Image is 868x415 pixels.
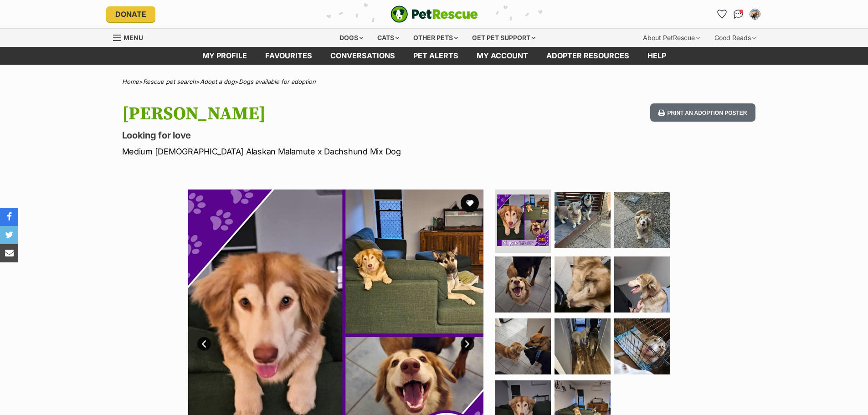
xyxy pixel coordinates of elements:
div: > > > [99,78,769,85]
a: Menu [113,29,149,45]
button: Print an adoption poster [650,103,755,122]
ul: Account quick links [715,7,762,21]
p: Medium [DEMOGRAPHIC_DATA] Alaskan Malamute x Dachshund Mix Dog [122,145,508,158]
img: logo-e224e6f780fb5917bec1dbf3a21bbac754714ae5b6737aabdf751b685950b380.svg [390,5,478,23]
a: Home [122,78,139,85]
div: Dogs [333,29,370,47]
a: Adopt a dog [200,78,235,85]
a: Next [461,337,474,351]
a: conversations [321,47,404,65]
img: Photo of Maggie [497,195,549,246]
img: Photo of Maggie [555,318,611,374]
a: Adopter resources [537,47,638,65]
img: Photo of Maggie [555,256,611,313]
a: Favourites [256,47,321,65]
a: Dogs available for adoption [239,78,316,85]
a: Rescue pet search [143,78,196,85]
div: Get pet support [466,29,542,47]
a: PetRescue [390,5,478,23]
a: Conversations [731,7,746,21]
a: My account [467,47,537,65]
a: Prev [197,337,211,351]
img: Photo of Maggie [495,318,551,374]
img: Molly Page profile pic [750,10,760,19]
div: Other pets [407,29,464,47]
button: favourite [461,194,479,212]
img: Photo of Maggie [495,256,551,313]
img: Photo of Maggie [614,318,670,374]
img: Photo of Maggie [614,256,670,313]
div: About PetRescue [637,29,706,47]
a: Donate [106,6,155,22]
a: Help [638,47,675,65]
img: Photo of Maggie [555,192,611,248]
p: Looking for love [122,129,508,142]
img: Photo of Maggie [614,192,670,248]
span: Menu [123,34,143,41]
div: Good Reads [708,29,762,47]
div: Cats [371,29,406,47]
button: My account [748,7,762,21]
a: Pet alerts [404,47,467,65]
a: Favourites [715,7,729,21]
a: My profile [193,47,256,65]
img: chat-41dd97257d64d25036548639549fe6c8038ab92f7586957e7f3b1b290dea8141.svg [734,10,743,19]
h1: [PERSON_NAME] [122,103,508,124]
